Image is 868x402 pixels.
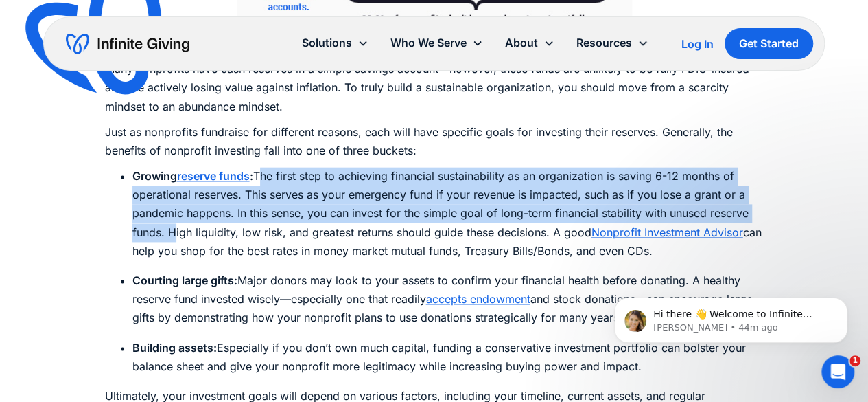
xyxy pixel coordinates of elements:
[132,167,764,260] li: The first step to achieving financial sustainability as an organization is saving 6-12 months of ...
[66,33,189,55] a: home
[132,341,217,355] strong: ‍Building assets:
[849,355,860,366] span: 1
[681,36,714,52] a: Log In
[594,269,868,365] iframe: Intercom notifications message
[681,38,714,49] div: Log In
[379,28,494,58] div: Who We Serve
[105,60,764,116] p: Many nonprofits have cash reserves in a simple savings account—however, these funds are unlikely ...
[250,169,253,183] strong: :
[177,169,250,183] a: reserve funds
[390,34,467,52] div: Who We Serve
[565,28,659,58] div: Resources
[821,355,854,388] iframe: Intercom live chat
[132,339,764,376] li: Especially if you don’t own much capital, funding a conservative investment portfolio can bolster...
[132,273,237,287] strong: Courting large gifts:
[505,34,538,52] div: About
[576,34,632,52] div: Resources
[132,271,764,328] li: Major donors may look to your assets to confirm your financial health before donating. A healthy ...
[725,28,813,59] a: Get Started
[426,292,530,306] a: accepts endowment
[591,225,743,239] a: Nonprofit Investment Advisor
[105,123,764,160] p: Just as nonprofits fundraise for different reasons, each will have specific goals for investing t...
[132,169,177,183] strong: Growing
[291,28,379,58] div: Solutions
[302,34,352,52] div: Solutions
[494,28,565,58] div: About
